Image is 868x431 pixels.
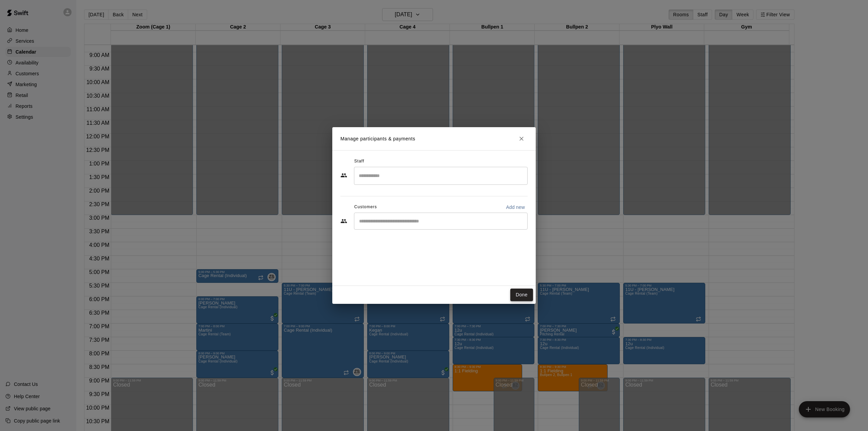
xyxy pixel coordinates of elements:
[503,202,528,213] button: Add new
[354,167,528,185] div: Search staff
[510,289,533,301] button: Done
[354,202,377,213] span: Customers
[340,172,347,179] svg: Staff
[506,204,525,211] p: Add new
[340,135,415,142] p: Manage participants & payments
[354,156,364,167] span: Staff
[515,133,528,145] button: Close
[354,213,528,230] div: Start typing to search customers...
[340,218,347,224] svg: Customers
